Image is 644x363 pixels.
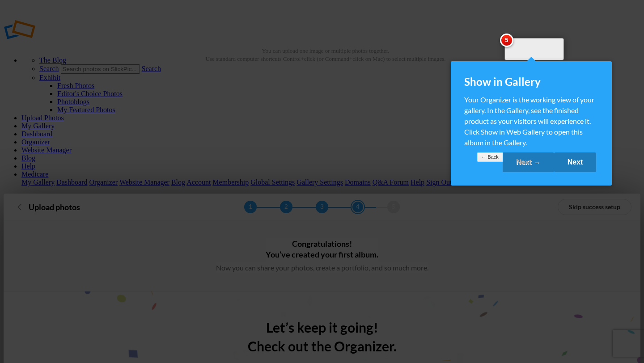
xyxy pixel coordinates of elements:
[500,34,513,47] span: 5
[503,152,554,172] a: Next →
[477,152,503,162] a: ← Back
[554,152,597,172] a: Next
[464,94,598,148] div: Your Organizer is the working view of your gallery. In the Gallery, see the finished product as y...
[464,75,598,89] div: Show in Gallery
